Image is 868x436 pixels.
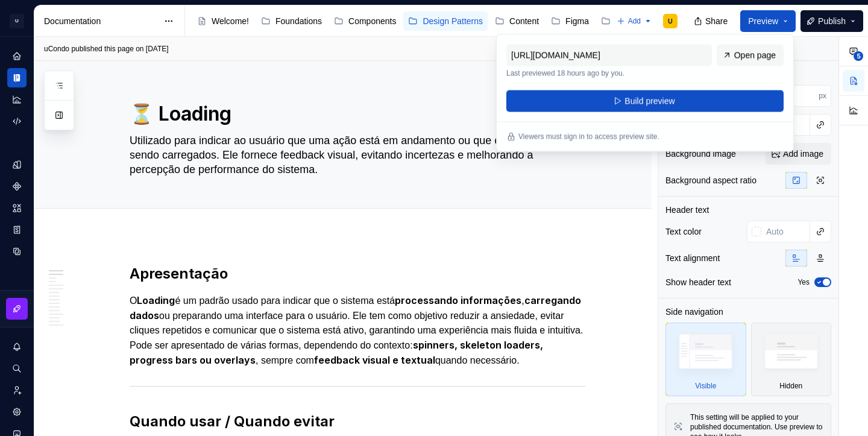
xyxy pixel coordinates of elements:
div: Design Patterns [423,15,483,27]
div: Header text [665,204,709,216]
a: Content [490,11,544,31]
a: Figma [546,11,594,31]
textarea: ⏳ Loading [127,100,583,128]
span: Share [705,15,728,27]
span: uCondo [44,44,69,54]
strong: processando informações [395,294,521,306]
div: Side navigation [665,306,723,318]
div: Welcome! [212,15,249,27]
a: Documentation [7,68,27,87]
p: Last previewed 18 hours ago by you. [506,69,712,78]
button: Search ⌘K [7,359,27,378]
a: Components [329,11,401,31]
a: Invite team [7,381,27,400]
a: Design tokens [7,155,27,174]
div: published this page on [DATE] [71,44,168,54]
div: Visible [665,323,746,396]
div: Visible [695,381,716,391]
a: Welcome! [192,11,254,31]
span: Preview [748,15,778,27]
div: Page tree [192,9,611,33]
a: Data sources [7,242,27,261]
input: Auto [761,221,810,242]
div: Content [509,15,539,27]
div: Components [348,15,396,27]
a: Storybook stories [7,220,27,239]
div: Background aspect ratio [665,174,756,186]
textarea: Utilizado para indicar ao usuário que uma ação está em andamento ou que dados estão sendo carrega... [127,131,583,179]
div: Background image [665,148,736,160]
div: Text alignment [665,252,720,264]
a: Components [7,177,27,196]
button: Add [613,13,656,30]
a: Open page [717,45,784,66]
a: Design Patterns [403,11,488,31]
div: Text color [665,226,702,238]
p: px [819,91,826,101]
a: Assets [7,198,27,218]
div: Documentation [44,15,158,27]
strong: Loading [137,294,175,306]
a: Analytics [7,90,27,109]
div: Hidden [751,323,832,396]
div: U [10,14,24,28]
span: Open page [734,49,776,62]
span: Publish [818,15,846,27]
h2: Apresentação [130,264,585,283]
a: Home [7,46,27,66]
button: U [2,8,31,34]
span: 5 [854,51,863,61]
button: Publish [800,10,863,32]
a: Foundations [256,11,327,31]
label: Yes [797,277,810,287]
button: Add image [766,143,831,165]
a: Code automation [7,112,27,131]
p: Viewers must sign in to access preview site. [518,132,659,142]
span: Add [628,16,641,26]
a: Changelog [596,11,661,31]
span: Build preview [624,95,675,107]
div: Show header text [665,276,731,288]
div: Hidden [779,381,802,391]
button: Notifications [7,337,27,356]
a: Settings [7,402,27,422]
button: Preview [740,10,796,32]
button: Share [688,10,735,32]
div: U [668,16,673,26]
strong: feedback visual e textual [314,354,435,366]
div: Figma [565,15,589,27]
strong: Quando usar / Quando evitar [130,412,335,430]
div: Foundations [275,15,322,27]
button: Build preview [506,90,784,112]
span: Add image [783,148,823,160]
p: O é um padrão usado para indicar que o sistema está , ou preparando uma interface para o usuário.... [130,293,585,368]
input: Auto [771,85,819,107]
